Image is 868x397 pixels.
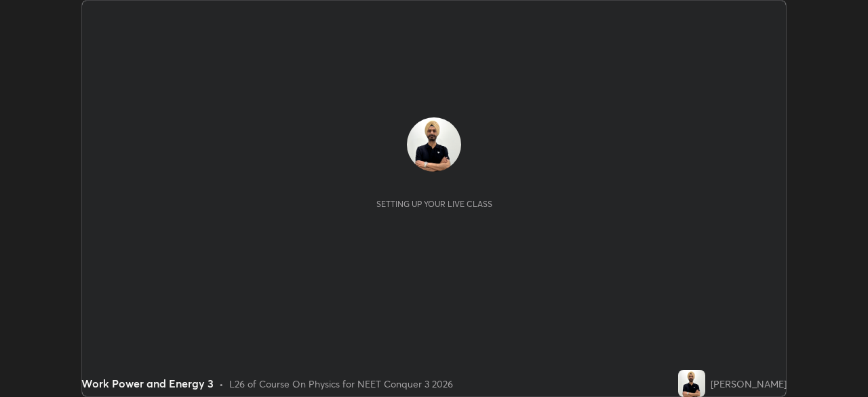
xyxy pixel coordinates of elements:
div: L26 of Course On Physics for NEET Conquer 3 2026 [229,377,453,391]
div: [PERSON_NAME] [711,377,787,391]
div: Setting up your live class [376,199,492,209]
div: Work Power and Energy 3 [81,375,214,392]
img: 005cbbf573f34bd8842bca7b046eec8b.jpg [407,117,461,172]
img: 005cbbf573f34bd8842bca7b046eec8b.jpg [678,370,705,397]
div: • [219,377,224,391]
